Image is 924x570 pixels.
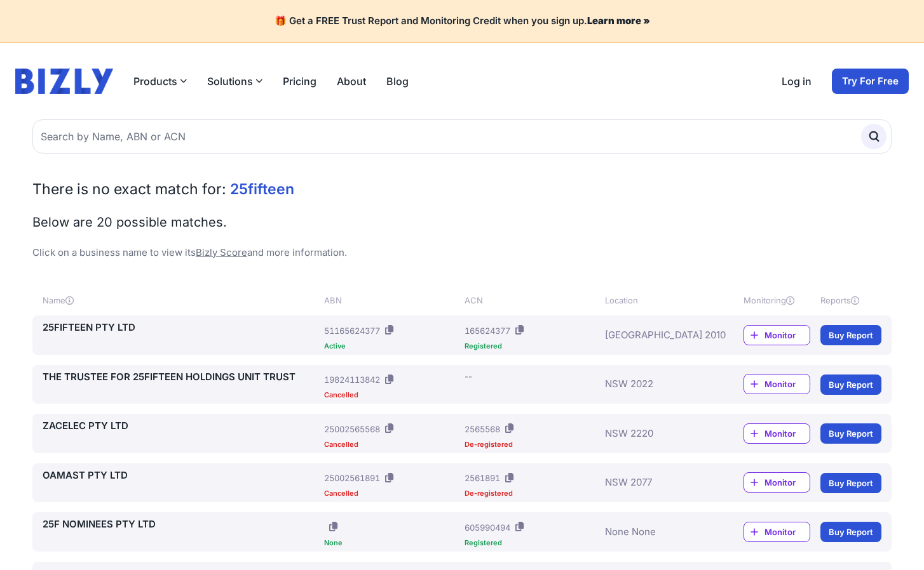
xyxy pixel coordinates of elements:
[43,517,319,532] a: 25F NOMINEES PTY LTD
[32,215,227,230] span: Below are 20 possible matches.
[605,419,705,448] div: NSW 2220
[32,119,892,154] input: Search by Name, ABN or ACN
[196,246,247,258] a: Bizly Score
[465,521,510,534] div: 605990494
[324,441,459,448] div: Cancelled
[32,246,892,260] p: Click on a business name to view its and more information.
[465,540,600,547] div: Registered
[230,180,294,198] span: 25fifteen
[43,419,319,434] a: ZACELEC PTY LTD
[744,325,810,345] a: Monitor
[324,373,380,386] div: 19824113842
[324,490,459,497] div: Cancelled
[832,69,909,94] a: Try For Free
[744,522,810,542] a: Monitor
[324,392,459,399] div: Cancelled
[820,325,881,345] a: Buy Report
[324,294,459,307] div: ABN
[15,15,909,27] h4: 🎁 Get a FREE Trust Report and Monitoring Credit when you sign up.
[764,526,810,538] span: Monitor
[744,472,810,493] a: Monitor
[744,294,810,307] div: Monitoring
[465,490,600,497] div: De-registered
[782,74,812,89] a: Log in
[744,374,810,394] a: Monitor
[207,74,262,89] button: Solutions
[43,468,319,483] a: OAMAST PTY LTD
[764,329,810,341] span: Monitor
[605,468,705,498] div: NSW 2077
[744,423,810,444] a: Monitor
[465,370,472,383] div: --
[820,423,881,444] a: Buy Report
[764,427,810,440] span: Monitor
[133,74,187,89] button: Products
[32,180,226,198] span: There is no exact match for:
[465,423,500,435] div: 2565568
[764,476,810,489] span: Monitor
[465,324,510,337] div: 165624377
[605,370,705,399] div: NSW 2022
[465,441,600,448] div: De-registered
[605,321,705,350] div: [GEOGRAPHIC_DATA] 2010
[605,517,705,547] div: None None
[43,294,319,307] div: Name
[324,324,380,337] div: 51165624377
[820,294,881,307] div: Reports
[324,343,459,350] div: Active
[324,472,380,484] div: 25002561891
[764,378,810,390] span: Monitor
[820,374,881,395] a: Buy Report
[587,15,650,27] a: Learn more »
[43,321,319,335] a: 25FIFTEEN PTY LTD
[324,423,380,435] div: 25002565568
[465,343,600,350] div: Registered
[337,74,366,89] a: About
[820,522,881,542] a: Buy Report
[605,294,705,307] div: Location
[386,74,409,89] a: Blog
[283,74,316,89] a: Pricing
[324,540,459,547] div: None
[820,473,881,493] a: Buy Report
[465,472,500,484] div: 2561891
[43,370,319,385] a: THE TRUSTEE FOR 25FIFTEEN HOLDINGS UNIT TRUST
[465,294,600,307] div: ACN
